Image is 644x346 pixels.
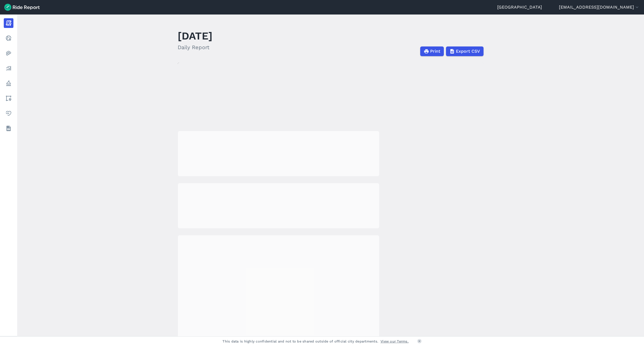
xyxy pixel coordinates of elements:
button: Export CSV [446,46,484,56]
a: Datasets [4,124,13,133]
a: [GEOGRAPHIC_DATA] [497,4,542,10]
h2: Daily Report [178,43,213,51]
h1: [DATE] [178,28,213,43]
img: Ride Report [4,4,40,11]
a: Report [4,18,13,28]
span: Export CSV [456,48,480,55]
span: Print [430,48,440,55]
a: View our Terms. [380,339,409,344]
a: Areas [4,93,13,103]
a: Heatmaps [4,48,13,58]
a: Policy [4,78,13,88]
a: Realtime [4,33,13,43]
button: [EMAIL_ADDRESS][DOMAIN_NAME] [559,4,640,10]
button: Print [420,46,444,56]
a: Health [4,109,13,118]
div: loading [178,131,379,176]
a: Analyze [4,63,13,73]
div: loading [178,183,379,228]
